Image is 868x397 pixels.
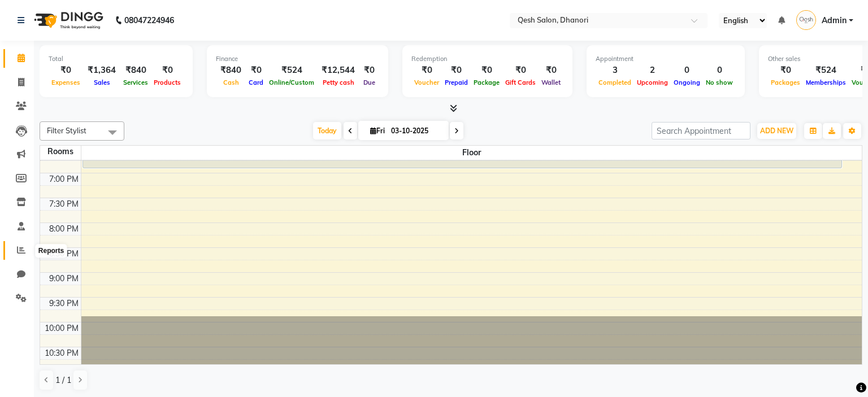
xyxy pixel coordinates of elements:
span: Petty cash [320,78,357,86]
b: 08047224946 [124,5,174,36]
div: ₹840 [120,64,151,77]
div: Rooms [40,146,81,158]
div: 3 [596,64,634,77]
div: ₹524 [803,64,849,77]
div: ₹524 [266,64,317,77]
div: ₹0 [539,64,563,77]
div: 7:00 PM [47,173,81,185]
span: Upcoming [634,78,671,86]
div: 10:00 PM [42,322,81,334]
span: ADD NEW [760,126,793,135]
span: Memberships [803,78,849,86]
div: 9:00 PM [47,273,81,285]
span: Wallet [539,78,563,86]
div: Finance [216,54,379,64]
div: ₹0 [768,64,803,77]
div: ₹0 [471,64,502,77]
div: Total [49,54,184,64]
input: 2025-10-03 [388,123,444,139]
span: Cash [220,78,242,86]
span: Floor [81,146,862,160]
span: Gift Cards [502,78,539,86]
span: Expenses [49,78,83,86]
div: 10:30 PM [42,347,81,359]
div: 8:00 PM [47,223,81,235]
span: Packages [768,78,803,86]
div: ₹0 [359,64,379,77]
span: Services [120,78,151,86]
span: Prepaid [442,78,471,86]
div: ₹0 [442,64,471,77]
div: Appointment [596,54,736,64]
div: Redemption [411,54,563,64]
span: Voucher [411,78,442,86]
div: 0 [703,64,736,77]
div: ₹840 [216,64,246,77]
div: ₹0 [502,64,539,77]
div: ₹0 [49,64,83,77]
span: Card [246,78,266,86]
span: Today [313,122,341,139]
button: ADD NEW [757,123,796,139]
div: ₹0 [151,64,184,77]
div: ₹12,544 [317,64,359,77]
input: Search Appointment [652,122,750,139]
span: Completed [596,78,634,86]
img: Admin [796,10,816,30]
span: Filter Stylist [47,126,86,135]
span: Due [361,78,378,86]
div: ₹0 [246,64,266,77]
div: 7:30 PM [47,198,81,210]
div: ₹0 [411,64,442,77]
span: Sales [91,78,113,86]
span: Admin [822,15,847,27]
span: Online/Custom [266,78,317,86]
div: ₹1,364 [83,64,120,77]
div: 2 [634,64,671,77]
span: No show [703,78,736,86]
div: 0 [671,64,703,77]
span: Ongoing [671,78,703,86]
span: Fri [367,126,388,135]
div: 9:30 PM [47,298,81,309]
img: logo [29,5,106,36]
div: Reports [36,245,67,258]
span: 1 / 1 [55,374,71,386]
span: Package [471,78,502,86]
span: Products [151,78,184,86]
